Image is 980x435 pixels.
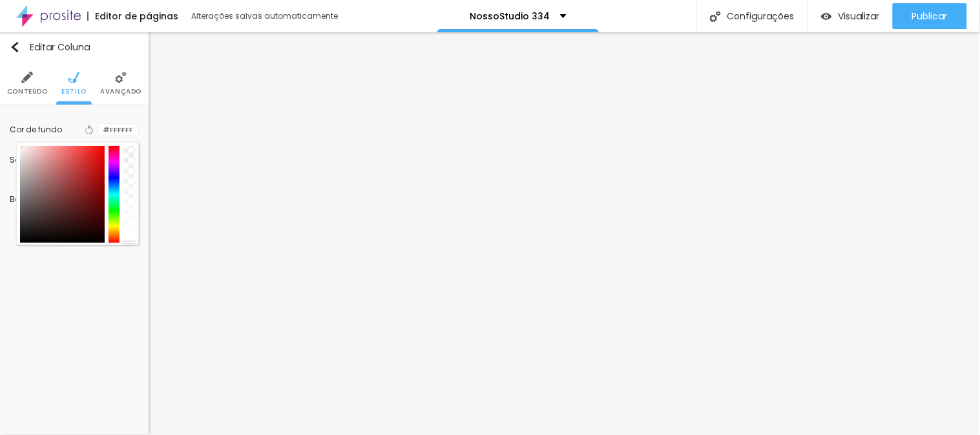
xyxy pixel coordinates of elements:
[10,42,20,52] img: Icone
[808,3,893,29] button: Visualizar
[149,32,980,435] iframe: Editor
[87,12,178,21] div: Editor de páginas
[893,3,967,29] button: Publicar
[10,196,121,203] div: Borda
[7,88,48,95] span: Conteúdo
[115,72,127,83] img: Icone
[10,126,62,134] div: Cor de fundo
[100,88,141,95] span: Avançado
[710,11,721,22] img: Icone
[10,156,42,164] div: Sombra
[821,11,832,22] img: view-1.svg
[10,42,90,52] div: Editar Coluna
[21,72,33,83] img: Icone
[61,88,87,95] span: Estilo
[912,11,948,21] span: Publicar
[470,12,550,21] p: NossoStudio 334
[68,72,79,83] img: Icone
[191,12,340,20] div: Alterações salvas automaticamente
[839,11,880,21] span: Visualizar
